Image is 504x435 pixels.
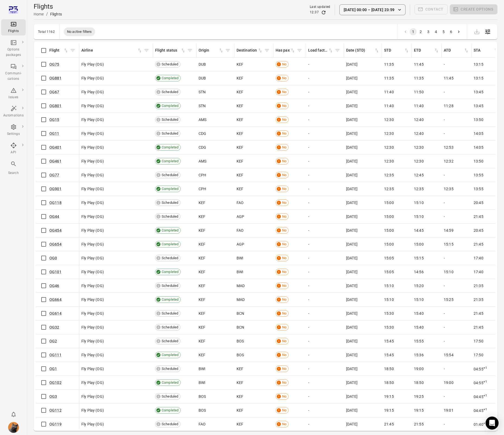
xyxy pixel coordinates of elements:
[280,200,288,205] span: No
[444,131,469,136] div: -
[321,10,326,15] button: Refresh data
[199,158,206,164] span: AMS
[280,186,288,192] span: No
[160,214,180,219] span: Scheduled
[384,269,394,275] span: 15:05
[346,228,358,233] span: [DATE]
[160,145,180,150] span: Completed
[237,131,243,136] span: KEF
[160,228,180,233] span: Completed
[346,255,358,261] span: [DATE]
[346,62,358,67] span: [DATE]
[308,89,342,95] div: -
[474,158,483,164] span: 13:50
[474,47,499,53] div: Sort by STA in ascending order
[384,228,394,233] span: 15:00
[308,186,342,192] div: -
[346,47,379,53] div: Sort by date (STD) in ascending order
[199,62,206,67] span: DUB
[280,145,288,150] span: No
[237,242,244,247] span: AGP
[160,117,180,122] span: Scheduled
[1,159,26,177] button: Search
[160,242,180,247] span: Completed
[49,187,62,191] a: OG901
[6,420,21,435] button: Iris
[160,103,180,109] span: Completed
[280,158,288,164] span: No
[3,71,24,82] div: Communi-cations
[425,28,432,35] button: Go to page 3
[49,145,62,150] a: OG401
[308,228,342,233] div: -
[444,269,454,275] span: 15:10
[49,76,62,80] a: OG881
[49,214,59,219] a: OG44
[414,47,439,53] span: ETD
[81,89,104,95] span: Fly Play (OG)
[444,172,469,178] div: -
[308,131,342,136] div: -
[49,47,69,53] div: Sort by flight in ascending order
[237,62,243,67] span: KEF
[237,47,257,53] div: Destination
[414,47,439,53] div: Sort by ETD in ascending order
[199,47,224,53] div: Sort by origin in ascending order
[237,228,244,233] span: FAO
[199,75,206,81] span: DUB
[237,89,243,95] span: KEF
[308,47,333,53] div: Sort by load factor in ascending order
[444,228,454,233] span: 14:59
[280,75,288,81] span: No
[81,228,104,233] span: Fly Play (OG)
[69,46,77,55] button: Filter by flight
[310,4,330,10] div: Last updated
[308,103,342,109] div: -
[384,131,394,136] span: 12:30
[346,172,358,178] span: [DATE]
[474,145,483,150] span: 14:05
[444,47,469,53] span: ATD
[81,47,142,53] span: Airline
[49,131,59,136] a: OG11
[199,242,205,247] span: KEF
[160,186,180,192] span: Completed
[81,47,142,53] div: Sort by airline in ascending order
[308,62,342,67] div: -
[346,47,374,53] div: Date (STD)
[346,214,358,219] span: [DATE]
[34,12,44,16] a: Home
[295,46,304,55] button: Filter by has pax
[3,113,24,118] div: Automations
[280,228,288,233] span: No
[444,242,454,247] span: 15:15
[474,117,483,122] span: 13:50
[474,269,483,275] span: 17:40
[237,269,243,275] span: BWI
[308,47,333,53] span: Load factor
[414,4,448,15] span: Please make a selection to create communications
[199,131,206,136] span: CDG
[34,2,62,11] h1: Flights
[49,408,62,412] a: OG112
[414,103,424,109] span: 11:40
[414,172,424,178] span: 12:45
[81,269,104,275] span: Fly Play (OG)
[414,62,424,67] span: 11:45
[160,269,180,275] span: Completed
[199,47,218,53] div: Origin
[333,46,342,55] span: Filter by load factor
[346,242,358,247] span: [DATE]
[482,26,493,37] button: Open table configuration
[414,200,424,205] span: 15:10
[81,131,104,136] span: Fly Play (OG)
[224,46,232,55] button: Filter by origin
[81,255,104,261] span: Fly Play (OG)
[308,242,342,247] div: -
[49,422,62,426] a: OG119
[3,28,24,34] div: Flights
[444,186,454,192] span: 12:35
[384,47,404,53] div: STD
[308,214,342,219] div: -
